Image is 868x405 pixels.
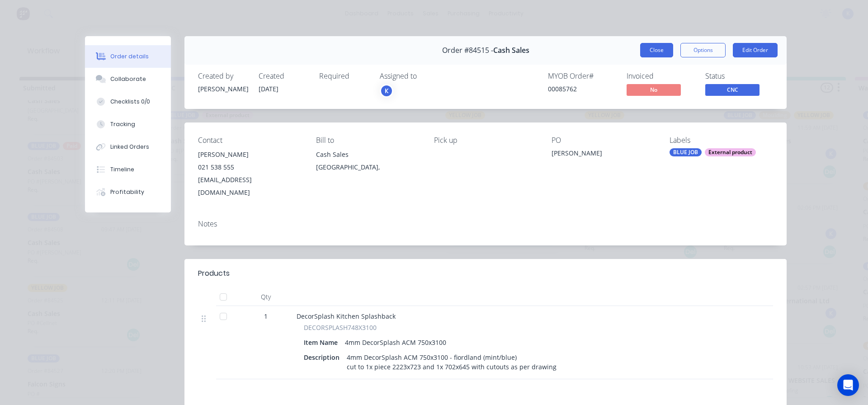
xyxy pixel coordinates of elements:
div: Required [319,72,369,80]
div: 00085762 [548,84,616,94]
div: Notes [198,220,773,228]
button: Close [640,43,673,57]
div: Cash Sales [316,148,420,161]
button: Edit Order [733,43,778,57]
div: Bill to [316,136,420,145]
div: Description [304,351,343,364]
div: Timeline [110,165,134,174]
div: [GEOGRAPHIC_DATA], [316,161,420,174]
div: 4mm DecorSplash ACM 750x3100 [341,336,450,349]
div: Open Intercom Messenger [837,374,859,396]
div: Collaborate [110,75,146,83]
div: MYOB Order # [548,72,616,80]
span: 1 [264,311,268,321]
div: [EMAIL_ADDRESS][DOMAIN_NAME] [198,174,302,199]
span: Order #84515 - [442,46,493,55]
button: Linked Orders [85,136,171,158]
div: Qty [239,288,293,306]
span: CNC [705,84,759,95]
div: Invoiced [627,72,694,80]
button: Timeline [85,158,171,181]
div: Tracking [110,120,135,128]
div: Created [259,72,308,80]
span: [DATE] [259,85,278,93]
div: [PERSON_NAME]021 538 555[EMAIL_ADDRESS][DOMAIN_NAME] [198,148,302,199]
div: Contact [198,136,302,145]
div: Order details [110,52,149,61]
div: 4mm DecorSplash ACM 750x3100 - fiordland (mint/blue) cut to 1x piece 2223x723 and 1x 702x645 with... [343,351,560,373]
div: Labels [670,136,773,145]
button: Profitability [85,181,171,203]
div: Pick up [434,136,538,145]
div: [PERSON_NAME] [552,148,655,161]
div: Products [198,268,230,279]
div: 021 538 555 [198,161,302,174]
div: External product [705,148,756,156]
div: Status [705,72,773,80]
div: Assigned to [380,72,470,80]
button: Order details [85,45,171,68]
button: K [380,84,393,98]
div: Checklists 0/0 [110,98,150,106]
span: Cash Sales [493,46,529,55]
span: DecorSplash Kitchen Splashback [297,312,396,320]
div: [PERSON_NAME] [198,148,302,161]
div: [PERSON_NAME] [198,84,248,94]
span: No [627,84,681,95]
button: Options [680,43,726,57]
div: Item Name [304,336,341,349]
button: Collaborate [85,68,171,90]
button: Tracking [85,113,171,136]
div: Linked Orders [110,143,149,151]
div: Profitability [110,188,144,196]
span: DECORSPLASH748X3100 [304,323,377,332]
button: Checklists 0/0 [85,90,171,113]
button: CNC [705,84,759,98]
div: Created by [198,72,248,80]
div: BLUE JOB [670,148,702,156]
div: PO [552,136,655,145]
div: Cash Sales[GEOGRAPHIC_DATA], [316,148,420,177]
